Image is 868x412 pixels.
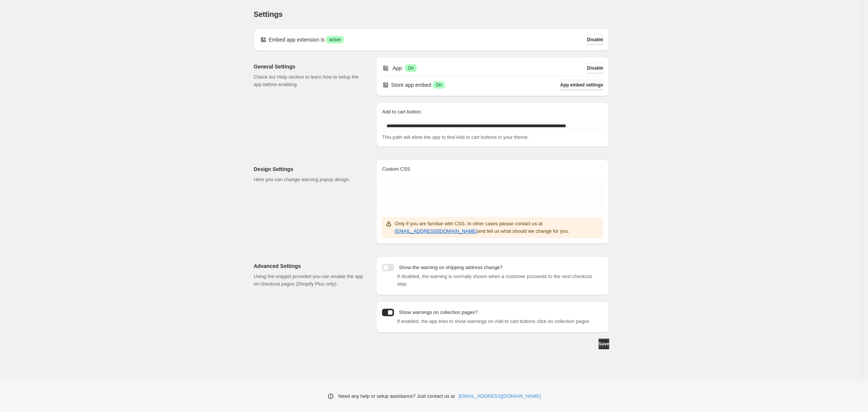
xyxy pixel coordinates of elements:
span: Save [599,341,609,347]
span: Disable [587,37,603,43]
p: Check our Help section to learn how to setup the app before enabling [254,73,364,88]
p: Show warnings on collection pages? [399,309,477,316]
span: Settings [254,10,282,18]
span: This path will allow the app to find Add to cart buttons in your theme. [382,134,529,140]
p: Show the warning on shipping address change? [399,264,502,271]
h2: Design Settings [254,165,364,173]
span: Add to cart button: [382,109,422,115]
span: Custom CSS [382,166,410,172]
p: Embed app extension is [269,36,324,43]
button: Disable [587,63,603,73]
span: active [329,37,340,43]
p: Using the snippet provided you can enable the app on checkout pages (Shopify Plus only). [254,273,364,288]
h2: Advanced Settings [254,262,364,270]
span: On [408,65,414,71]
span: App embed settings [560,82,603,88]
a: [EMAIL_ADDRESS][DOMAIN_NAME] [395,228,477,234]
a: [EMAIL_ADDRESS][DOMAIN_NAME] [459,393,541,400]
button: App embed settings [560,80,603,90]
span: On [436,82,442,88]
p: App [392,64,402,72]
span: Disable [587,65,603,71]
h2: General Settings [254,63,364,70]
span: If disabled, the warning is normally shown when a customer proceeds to the next checkout step. [397,274,592,287]
p: Here you can change warning popup design. [254,176,364,183]
span: If enabled, the app tries to show warnings on Add to cart buttons click on collection pages [397,318,589,324]
button: Save [599,339,609,349]
p: Store app embed [391,81,431,89]
button: Disable [587,34,603,45]
p: Only if you are familiar with CSS. In other cases please contact us at and tell us what should we... [395,220,600,235]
